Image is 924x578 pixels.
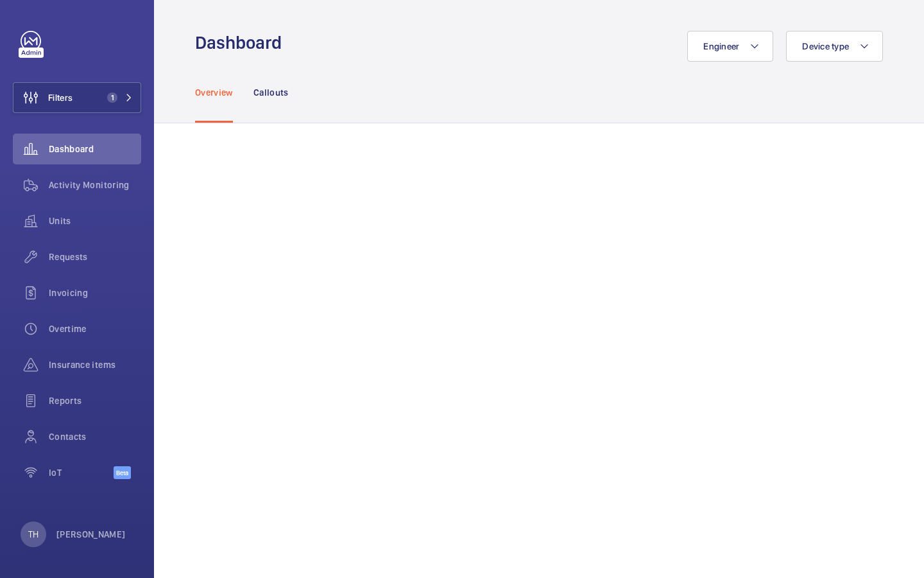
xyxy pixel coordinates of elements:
p: TH [28,528,38,541]
span: Beta [114,466,131,479]
h1: Dashboard [195,31,289,55]
p: Overview [195,86,233,99]
span: IoT [49,466,114,479]
span: Engineer [703,41,739,51]
span: Contacts [49,430,141,443]
span: Filters [48,91,73,104]
span: Activity Monitoring [49,179,141,191]
span: Reports [49,394,141,407]
span: Invoicing [49,286,141,299]
span: 1 [107,92,117,103]
span: Dashboard [49,143,141,155]
span: Requests [49,250,141,263]
span: Insurance items [49,358,141,371]
span: Units [49,215,141,227]
p: Callouts [253,86,289,99]
span: Overtime [49,322,141,335]
button: Filters1 [13,82,141,113]
p: [PERSON_NAME] [56,528,126,541]
button: Engineer [687,31,773,62]
span: Device type [802,41,849,51]
button: Device type [786,31,883,62]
